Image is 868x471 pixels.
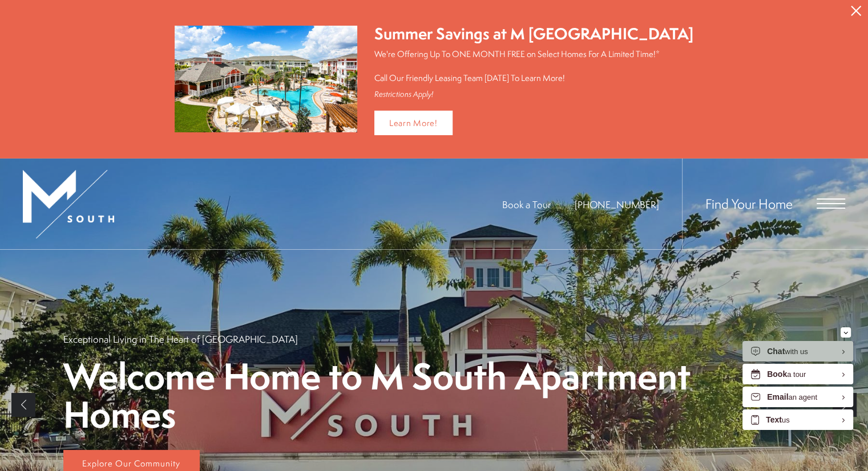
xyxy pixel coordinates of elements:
[374,48,693,84] p: We're Offering Up To ONE MONTH FREE on Select Homes For A Limited Time!* Call Our Friendly Leasin...
[82,457,180,469] span: Explore Our Community
[175,26,357,132] img: Summer Savings at M South Apartments
[374,90,693,99] div: Restrictions Apply!
[575,198,659,211] a: Call Us at 813-570-8014
[575,198,659,211] span: [PHONE_NUMBER]
[63,332,298,346] p: Exceptional Living in The Heart of [GEOGRAPHIC_DATA]
[502,198,551,211] a: Book a Tour
[817,198,845,209] button: Open Menu
[11,393,35,417] a: Previous
[705,194,793,213] a: Find Your Home
[374,111,453,135] a: Learn More!
[23,170,114,238] img: MSouth
[374,23,693,45] div: Summer Savings at M [GEOGRAPHIC_DATA]
[63,357,805,435] p: Welcome Home to M South Apartment Homes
